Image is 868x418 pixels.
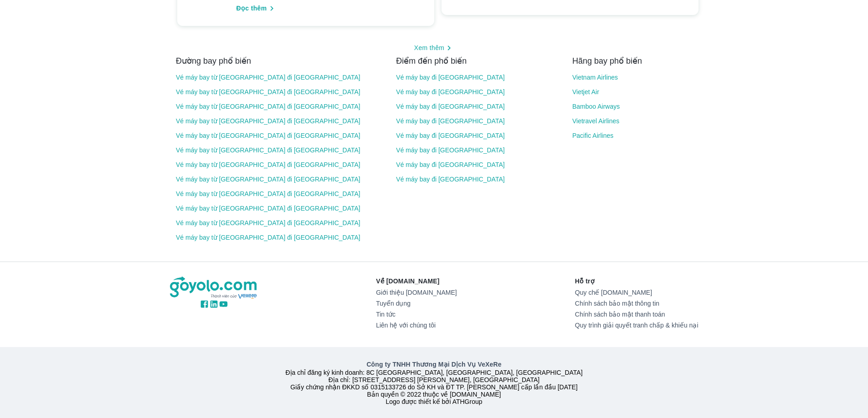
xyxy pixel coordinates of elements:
a: Vé máy bay từ [GEOGRAPHIC_DATA] đi [GEOGRAPHIC_DATA] [176,74,384,81]
a: Xem thêm [414,43,454,53]
img: logo [170,277,258,299]
a: Vietravel Airlines [572,117,692,125]
span: Đọc thêm [236,4,267,13]
a: Vé máy bay từ [GEOGRAPHIC_DATA] đi [GEOGRAPHIC_DATA] [176,88,384,96]
span: Xem thêm [414,43,445,53]
a: Tin tức [376,311,457,318]
a: Chính sách bảo mật thông tin [575,300,699,307]
a: Vietnam Airlines [572,74,692,81]
a: Vé máy bay từ [GEOGRAPHIC_DATA] đi [GEOGRAPHIC_DATA] [176,176,384,183]
p: Về [DOMAIN_NAME] [376,277,457,286]
a: Vé máy bay từ [GEOGRAPHIC_DATA] đi [GEOGRAPHIC_DATA] [176,190,384,197]
div: Đường bay phổ biến [176,55,384,66]
div: Điểm đến phổ biến [396,55,560,66]
button: Đọc thêm [232,1,280,16]
a: Vé máy bay từ [GEOGRAPHIC_DATA] đi [GEOGRAPHIC_DATA] [176,132,384,139]
a: Tuyển dụng [376,300,457,307]
a: Pacific Airlines [572,132,692,139]
a: Vé máy bay từ [GEOGRAPHIC_DATA] đi [GEOGRAPHIC_DATA] [176,146,384,154]
a: Vé máy bay từ [GEOGRAPHIC_DATA] đi [GEOGRAPHIC_DATA] [176,234,384,241]
a: Vé máy bay đi [GEOGRAPHIC_DATA] [396,161,560,168]
a: Liên hệ với chúng tôi [376,322,457,329]
a: Giới thiệu [DOMAIN_NAME] [376,289,457,296]
p: Hỗ trợ [575,277,699,286]
a: Vé máy bay từ [GEOGRAPHIC_DATA] đi [GEOGRAPHIC_DATA] [176,161,384,168]
a: Vietjet Air [572,88,692,96]
a: Quy chế [DOMAIN_NAME] [575,289,699,296]
p: Công ty TNHH Thương Mại Dịch Vụ VeXeRe [172,360,697,369]
a: Vé máy bay đi [GEOGRAPHIC_DATA] [396,176,560,183]
button: Xem thêm [411,40,458,55]
a: Vé máy bay từ [GEOGRAPHIC_DATA] đi [GEOGRAPHIC_DATA] [176,219,384,227]
a: Vé máy bay đi [GEOGRAPHIC_DATA] [396,88,560,96]
a: Vé máy bay đi [GEOGRAPHIC_DATA] [396,103,560,110]
a: Vé máy bay đi [GEOGRAPHIC_DATA] [396,146,560,154]
a: Chính sách bảo mật thanh toán [575,311,699,318]
a: Quy trình giải quyết tranh chấp & khiếu nại [575,322,699,329]
a: Vé máy bay từ [GEOGRAPHIC_DATA] đi [GEOGRAPHIC_DATA] [176,103,384,110]
a: Vé máy bay đi [GEOGRAPHIC_DATA] [396,74,560,81]
div: Địa chỉ đăng ký kinh doanh: 8C [GEOGRAPHIC_DATA], [GEOGRAPHIC_DATA], [GEOGRAPHIC_DATA] Địa chỉ: [... [164,360,704,405]
a: Vé máy bay từ [GEOGRAPHIC_DATA] đi [GEOGRAPHIC_DATA] [176,117,384,125]
a: Vé máy bay đi [GEOGRAPHIC_DATA] [396,117,560,125]
a: Đọc thêm [236,4,276,13]
a: Vé máy bay từ [GEOGRAPHIC_DATA] đi [GEOGRAPHIC_DATA] [176,205,384,212]
div: Hãng bay phổ biến [572,55,692,66]
a: Vé máy bay đi [GEOGRAPHIC_DATA] [396,132,560,139]
a: Bamboo Airways [572,103,692,110]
